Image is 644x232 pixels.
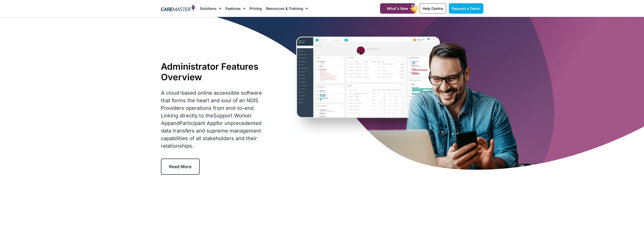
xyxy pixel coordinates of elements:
span: Help Centre [423,6,443,11]
a: Help Centre [420,3,446,14]
span: Read More [169,164,192,169]
span: Request a Demo [452,6,480,11]
span: What's New [387,6,408,11]
a: Request a Demo [449,3,483,14]
span: A cloud-based online accessible software that forms the heart and soul of an NDIS Providers opera... [161,90,262,149]
a: Participant App [179,120,216,126]
a: Read More [161,159,200,175]
img: CareMaster Logo [161,5,195,12]
h1: Administrator Features Overview [161,61,271,82]
a: What's New [380,3,415,14]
